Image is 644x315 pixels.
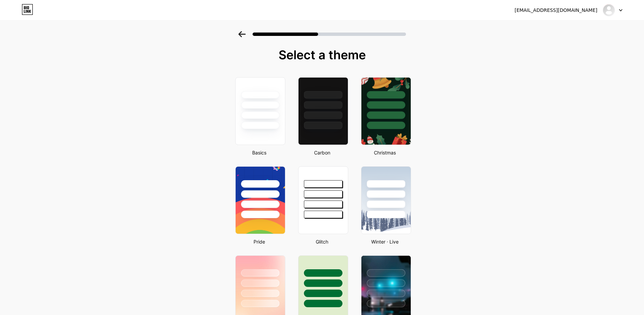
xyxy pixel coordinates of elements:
div: Christmas [359,149,411,156]
div: Winter · Live [359,238,411,245]
div: Pride [233,238,285,245]
div: Carbon [296,149,348,156]
div: [EMAIL_ADDRESS][DOMAIN_NAME] [515,7,597,14]
div: Select a theme [233,48,412,62]
div: Basics [233,149,285,156]
div: Glitch [296,238,348,245]
img: dullescarservice [602,4,615,17]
